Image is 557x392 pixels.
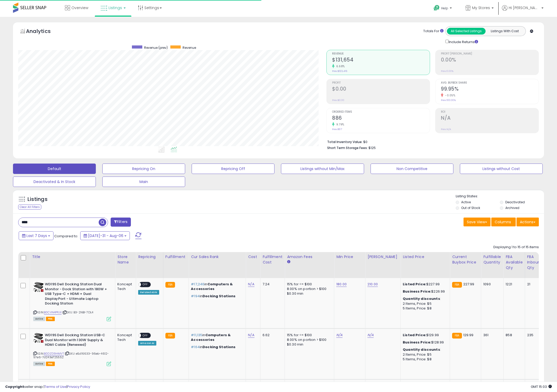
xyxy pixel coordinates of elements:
b: Business Price: [403,340,431,345]
div: Koncept Tech [117,282,132,291]
button: Filters [111,218,131,227]
a: Privacy Policy [67,384,90,389]
span: | SKU: e5d16633-96eb-4612-97e6-7d243e725552 [33,352,109,359]
div: Totals For [423,29,444,34]
div: 21 [527,282,541,287]
strong: Copyright [5,384,24,389]
div: : [403,296,446,301]
span: $125 [368,145,376,150]
h2: $131,654 [332,57,430,64]
button: Repricing Off [192,164,274,174]
span: Revenue [332,52,430,55]
b: Total Inventory Value: [327,140,363,144]
a: Terms of Use [44,384,66,389]
li: $0 [327,138,535,145]
button: [DATE]-31 - Aug-06 [80,231,130,240]
img: 41V-ALBaTIL._SL40_.jpg [33,282,44,292]
a: 180.00 [336,282,347,287]
span: My Stores [472,5,490,10]
h2: N/A [441,115,539,122]
div: 7.24 [263,282,281,287]
a: Hi [PERSON_NAME] [502,5,543,17]
div: 2 Items, Price: $5 [403,352,446,357]
b: Listed Price: [403,333,426,337]
div: Repricing [138,254,161,260]
div: seller snap | | [5,384,90,389]
small: FBA [165,333,175,339]
span: Revenue (prev) [144,45,168,50]
div: Min Price [336,254,363,260]
label: Deactivated [505,200,525,204]
a: Help [430,1,457,17]
div: 8.00% on portion > $100 [287,337,330,342]
label: Out of Stock [461,206,480,210]
a: B0DZD9HMVT [44,352,64,356]
div: 858 [506,333,521,337]
p: in [191,294,242,299]
p: in [191,282,242,291]
div: Current Buybox Price [452,254,479,265]
b: Quantity discounts [403,296,440,301]
button: Last 7 Days [19,231,53,240]
div: Include Returns [441,39,484,45]
small: Amazon Fees. [287,260,290,264]
span: Profit [PERSON_NAME] [441,52,539,55]
b: WD19S Dell Docking Station Dual Monitor - Dock Station with 180W + USB Type-C + HDMI + Dual Displ... [45,282,108,307]
div: 1221 [506,282,521,287]
span: OFF [141,282,149,287]
button: Default [13,164,96,174]
div: ASIN: [33,333,111,366]
h5: Listings [28,196,48,203]
div: 8.00% on portion > $100 [287,287,330,291]
span: 227.99 [463,282,474,287]
div: Title [32,254,113,260]
div: Cost [248,254,258,260]
h5: Analytics [26,28,61,36]
small: 6.68% [334,64,345,68]
div: $0.30 min [287,291,330,296]
div: 5 Items, Price: $8 [403,357,446,362]
span: Revenue [183,45,196,50]
span: Ordered Items [332,111,430,113]
span: Hi [PERSON_NAME] [509,5,540,10]
span: #17,246 [191,282,204,287]
span: [DATE]-31 - Aug-06 [88,233,123,238]
small: Prev: $123,416 [332,70,347,73]
button: Save View [464,218,491,226]
div: $226.99 [403,289,446,294]
div: FBA inbound Qty [527,254,543,271]
span: 129.99 [463,333,474,337]
button: Non Competitive [371,164,453,174]
div: Clear All Filters [18,205,41,209]
div: Amazon Fees [287,254,332,260]
span: Last 7 Days [26,233,47,238]
small: Prev: N/A [441,128,451,131]
a: N/A [336,333,343,338]
small: FBA [165,282,175,288]
span: Computers & Accessories [191,282,233,291]
h2: $0.00 [332,86,430,93]
button: Repricing On [102,164,185,174]
div: : [403,347,446,352]
small: Prev: 0.00% [441,70,453,73]
span: Help [441,6,448,10]
a: N/A [248,333,254,338]
button: All Selected Listings [447,28,486,35]
button: Listings without Min/Max [281,164,364,174]
span: Avg. Buybox Share [441,82,539,84]
div: 5 Items, Price: $8 [403,306,446,311]
a: N/A [367,333,374,338]
div: Fulfillment [165,254,186,260]
div: Fulfillment Cost [263,254,283,265]
div: Store Name [117,254,134,265]
small: FBA [452,333,462,339]
button: Listings With Cost [485,28,524,35]
p: Listing States: [456,194,544,199]
a: 210.00 [367,282,378,287]
span: OFF [141,333,149,338]
div: 1090 [483,282,499,287]
div: FBA Available Qty [506,254,522,271]
small: 9.79% [334,123,344,126]
div: 2 Items, Price: $5 [403,301,446,306]
div: Koncept Tech [117,333,132,342]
